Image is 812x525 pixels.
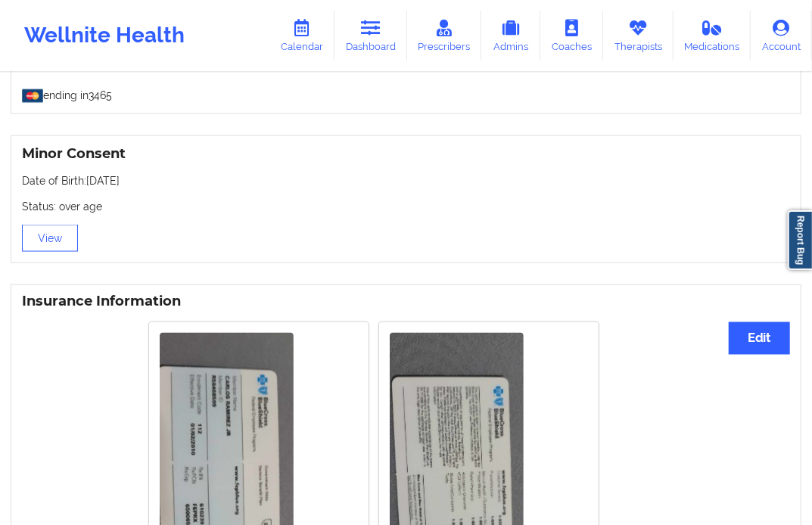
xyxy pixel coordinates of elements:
p: Status: over age [22,199,790,214]
a: Coaches [540,11,603,61]
p: ending in 3465 [22,82,790,103]
a: Admins [481,11,540,61]
a: Account [751,11,812,61]
a: Report Bug [788,210,812,270]
h3: Minor Consent [22,145,790,163]
a: Calendar [269,11,334,61]
a: Medications [674,11,751,61]
a: Therapists [603,11,674,61]
h3: Insurance Information [22,294,790,311]
p: Date of Birth: [DATE] [22,173,790,188]
a: Dashboard [334,11,407,61]
button: Edit [729,322,790,355]
button: View [22,225,78,252]
a: Prescribers [407,11,482,61]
